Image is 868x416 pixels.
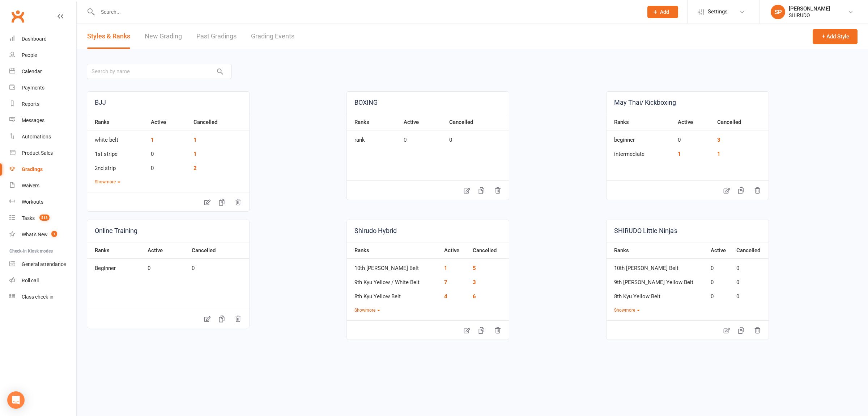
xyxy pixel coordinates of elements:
span: Settings [708,4,728,20]
td: 0 [147,159,190,173]
th: Active [674,114,714,130]
div: Messages [22,117,44,123]
a: Class kiosk mode [9,289,76,305]
a: 7 [444,279,447,286]
a: 1 [151,137,154,143]
a: 1 [193,137,197,143]
a: SHIRUDO Little Ninja's [607,220,769,242]
a: 6 [473,293,476,300]
td: 0 [188,259,249,273]
div: Product Sales [22,150,53,156]
td: 9th Kyu Yellow / White Belt [347,273,441,287]
a: Payments [9,80,76,96]
td: 8th Kyu Yellow Belt [347,287,441,301]
td: 0 [707,259,733,273]
div: General attendance [22,261,66,267]
a: Past Gradings [196,24,237,49]
a: Roll call [9,273,76,289]
td: 10th [PERSON_NAME] Belt [607,259,707,273]
td: 0 [400,130,446,145]
div: Tasks [22,215,35,221]
th: Cancelled [446,114,509,130]
a: Automations [9,129,76,145]
th: Ranks [87,242,144,259]
th: Active [441,242,469,259]
th: Active [144,242,188,259]
div: Roll call [22,278,39,283]
td: 9th [PERSON_NAME] Yellow Belt [607,273,707,287]
th: Active [400,114,446,130]
a: Product Sales [9,145,76,161]
div: What's New [22,232,48,237]
td: 8th Kyu Yellow Belt [607,287,707,301]
a: May Thai/ Kickboxing [607,92,769,114]
a: What's New1 [9,226,76,243]
td: 0 [144,259,188,273]
div: SP [771,5,785,19]
td: beginner [607,130,674,145]
div: Dashboard [22,36,47,42]
td: rank [347,130,400,145]
input: Search... [95,7,638,17]
div: Gradings [22,166,43,172]
a: Messages [9,112,76,129]
td: 0 [446,130,509,145]
a: BOXING [347,92,509,114]
th: Cancelled [190,114,249,130]
span: Add [660,9,669,15]
span: 513 [39,215,50,221]
th: Ranks [347,242,441,259]
a: 1 [678,151,681,157]
th: Active [147,114,190,130]
a: Online Training [87,220,249,242]
td: white belt [87,130,147,145]
td: 1st stripe [87,145,147,159]
a: Shirudo Hybrid [347,220,509,242]
div: Class check-in [22,294,54,300]
button: Showmore [354,307,380,314]
a: Calendar [9,63,76,80]
td: 0 [733,259,769,273]
td: 0 [707,273,733,287]
a: Reports [9,96,76,112]
th: Ranks [87,114,147,130]
td: 0 [733,273,769,287]
button: Add Style [813,29,858,44]
a: 4 [444,293,447,300]
a: 1 [444,265,447,271]
a: General attendance kiosk mode [9,256,76,273]
th: Cancelled [469,242,509,259]
div: Payments [22,85,44,91]
td: 0 [733,287,769,301]
th: Active [707,242,733,259]
button: Showmore [614,307,640,314]
div: [PERSON_NAME] [789,5,830,12]
div: Automations [22,134,51,140]
a: Waivers [9,178,76,194]
a: Tasks 513 [9,210,76,226]
a: 1 [717,151,720,157]
a: 1 [193,151,197,157]
th: Cancelled [188,242,249,259]
a: New Grading [145,24,182,49]
input: Search by name [87,64,231,79]
a: Gradings [9,161,76,178]
th: Ranks [607,242,707,259]
a: BJJ [87,92,249,114]
a: Styles & Ranks [87,24,130,49]
a: Workouts [9,194,76,210]
td: 10th [PERSON_NAME] Belt [347,259,441,273]
div: SHIRUDO [789,12,830,18]
th: Cancelled [714,114,769,130]
a: 3 [473,279,476,286]
button: Showmore [95,179,120,186]
a: 3 [717,137,720,143]
a: 2 [193,165,197,171]
span: 1 [51,231,57,237]
div: Waivers [22,183,39,188]
td: 0 [674,130,714,145]
td: 0 [147,145,190,159]
th: Cancelled [733,242,769,259]
div: Open Intercom Messenger [7,391,25,409]
td: Beginner [87,259,144,273]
